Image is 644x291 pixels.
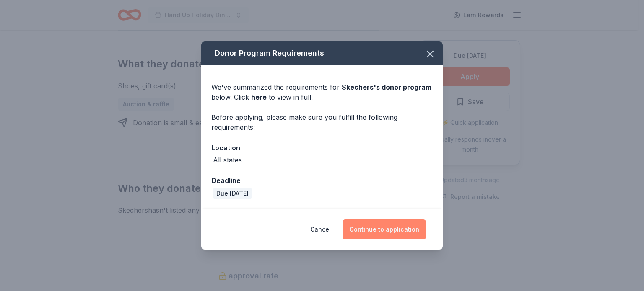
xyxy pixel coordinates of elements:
[251,92,267,102] a: here
[211,175,433,186] div: Deadline
[201,41,443,65] div: Donor Program Requirements
[342,83,431,91] span: Skechers 's donor program
[211,142,433,153] div: Location
[213,188,252,199] div: Due [DATE]
[213,155,242,165] div: All states
[343,219,426,239] button: Continue to application
[211,82,433,102] div: We've summarized the requirements for below. Click to view in full.
[310,219,331,239] button: Cancel
[211,112,433,132] div: Before applying, please make sure you fulfill the following requirements:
